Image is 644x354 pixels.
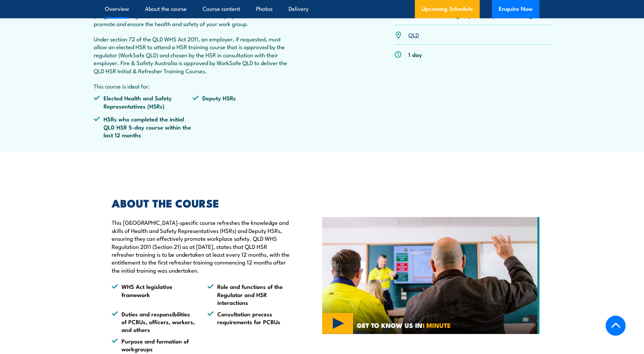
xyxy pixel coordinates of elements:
li: WHS Act legislative framework [112,282,195,306]
p: This [GEOGRAPHIC_DATA]-specific course refreshes the knowledge and skills of Health and Safety Re... [112,218,291,274]
li: Role and functions of the Regulator and HSR interactions [207,282,291,306]
li: Deputy HSRs [192,94,292,110]
p: 1 day [408,51,422,58]
p: Under section 72 of the QLD WHS Act 2011, an employer, if requested, must allow an elected HSR to... [94,35,292,75]
li: Duties and responsibilities of PCBUs, officers, workers, and others [112,310,195,334]
li: Purpose and formation of workgroups [112,337,195,353]
strong: 1 MINUTE [422,320,451,330]
p: This course is ideal for: [94,82,292,90]
span: GET TO KNOW US IN [357,322,451,328]
li: HSRs who completed the initial QLD HSR 5-day course within the last 12 months [94,115,193,139]
a: QLD [408,31,419,39]
li: Consultation process requirements for PCBUs [207,310,291,334]
p: Individuals, Small groups or Corporate bookings [408,11,535,19]
h2: ABOUT THE COURSE [112,198,291,208]
li: Elected Health and Safety Representatives (HSRs) [94,94,193,110]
